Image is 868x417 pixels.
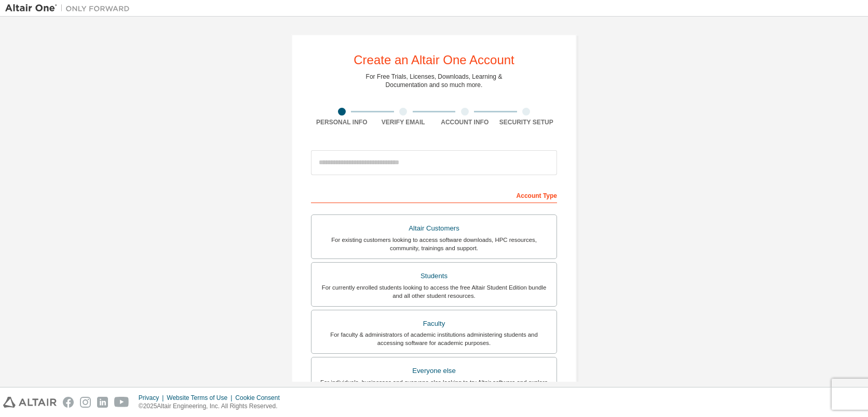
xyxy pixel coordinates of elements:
div: For existing customers looking to access software downloads, HPC resources, community, trainings ... [318,236,550,252]
div: Faculty [318,317,550,331]
div: Account Info [434,118,496,126]
p: © 2025 Altair Engineering, Inc. All Rights Reserved. [139,402,286,411]
img: Altair One [5,3,135,13]
div: Website Terms of Use [167,394,235,402]
img: linkedin.svg [97,397,108,408]
div: For currently enrolled students looking to access the free Altair Student Edition bundle and all ... [318,283,550,300]
div: Cookie Consent [235,394,286,402]
div: Students [318,269,550,283]
div: For Free Trials, Licenses, Downloads, Learning & Documentation and so much more. [366,73,503,89]
div: Security Setup [496,118,558,126]
img: instagram.svg [80,397,91,408]
img: youtube.svg [114,397,129,408]
img: facebook.svg [63,397,74,408]
div: Altair Customers [318,221,550,236]
div: For faculty & administrators of academic institutions administering students and accessing softwa... [318,330,550,347]
div: Account Type [311,186,557,203]
img: altair_logo.svg [3,397,57,408]
div: Privacy [139,394,167,402]
div: Verify Email [373,118,435,126]
div: Personal Info [311,118,373,126]
div: Everyone else [318,364,550,378]
div: Create an Altair One Account [354,54,514,66]
div: For individuals, businesses and everyone else looking to try Altair software and explore our prod... [318,378,550,395]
